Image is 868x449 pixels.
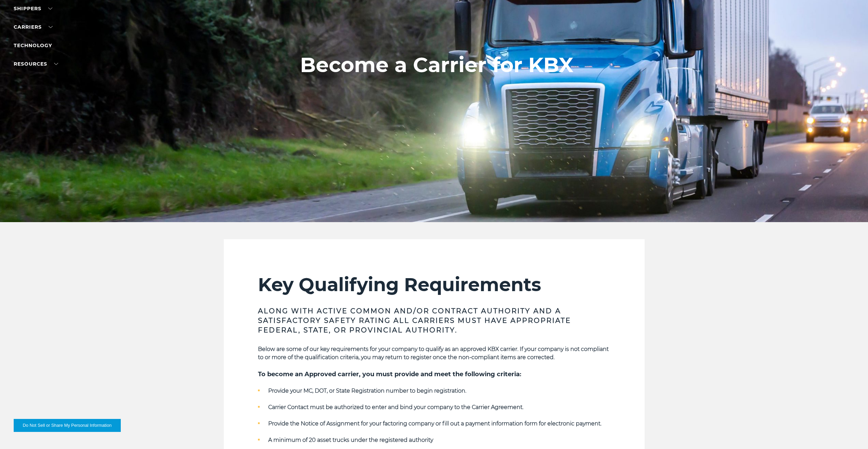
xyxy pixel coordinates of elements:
[258,306,610,335] h3: Along with Active Common and/or Contract Authority and a Satisfactory safety rating all carriers ...
[14,5,52,12] a: SHIPPERS
[268,404,523,410] strong: Carrier Contact must be authorized to enter and bind your company to the Carrier Agreement.
[268,420,601,427] strong: Provide the Notice of Assignment for your factoring company or fill out a payment information for...
[14,24,53,30] a: Carriers
[300,53,573,77] h1: Become a Carrier for KBX
[834,416,868,449] iframe: Chat Widget
[14,42,52,49] a: Technology
[14,61,58,67] a: RESOURCES
[258,346,609,360] strong: Below are some of our key requirements for your company to qualify as an approved KBX carrier. If...
[14,419,121,432] button: Do Not Sell or Share My Personal Information
[258,273,610,296] h2: Key Qualifying Requirements
[258,370,610,379] h5: To become an Approved carrier, you must provide and meet the following criteria:
[268,387,466,394] strong: Provide your MC, DOT, or State Registration number to begin registration.
[268,437,433,443] strong: A minimum of 20 asset trucks under the registered authority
